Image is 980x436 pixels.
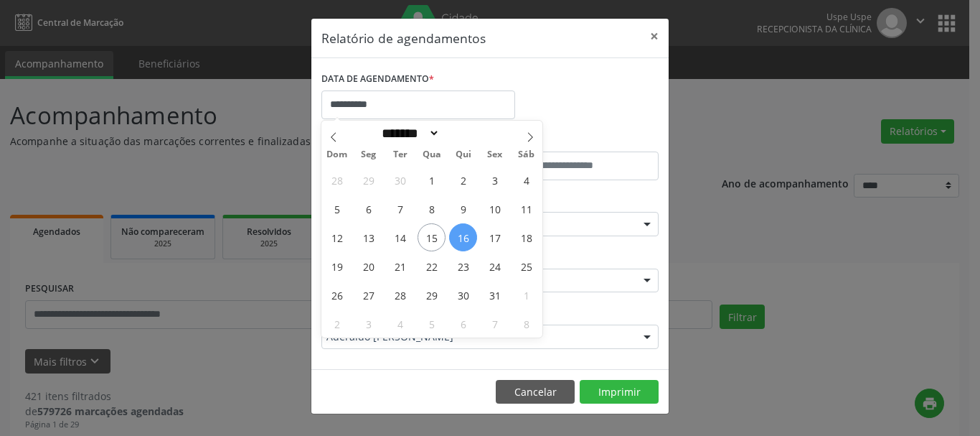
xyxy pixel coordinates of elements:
span: Outubro 3, 2025 [481,166,509,194]
span: Sex [479,150,511,159]
span: Outubro 9, 2025 [449,195,477,223]
span: Outubro 15, 2025 [418,223,446,251]
span: Novembro 4, 2025 [386,310,414,338]
span: Outubro 29, 2025 [418,281,446,309]
span: Novembro 1, 2025 [512,281,540,309]
span: Outubro 26, 2025 [323,281,351,309]
span: Novembro 8, 2025 [512,310,540,338]
label: DATA DE AGENDAMENTO [321,68,434,91]
span: Qua [416,150,448,159]
span: Qui [448,150,479,159]
span: Dom [321,150,353,159]
input: Year [440,126,487,141]
span: Outubro 18, 2025 [512,223,540,251]
span: Sáb [511,150,542,159]
span: Setembro 28, 2025 [323,166,351,194]
span: Outubro 27, 2025 [354,281,382,309]
span: Outubro 13, 2025 [354,223,382,251]
span: Novembro 6, 2025 [449,310,477,338]
span: Outubro 16, 2025 [449,223,477,251]
span: Outubro 7, 2025 [386,195,414,223]
label: ATÉ [494,129,659,152]
span: Outubro 11, 2025 [512,195,540,223]
span: Novembro 5, 2025 [418,310,446,338]
span: Outubro 17, 2025 [481,223,509,251]
span: Outubro 31, 2025 [481,281,509,309]
span: Outubro 8, 2025 [418,195,446,223]
span: Novembro 3, 2025 [354,310,382,338]
span: Outubro 5, 2025 [323,195,351,223]
span: Novembro 2, 2025 [323,310,351,338]
span: Outubro 19, 2025 [323,252,351,280]
span: Ter [385,150,416,159]
button: Cancelar [496,380,575,404]
span: Outubro 25, 2025 [512,252,540,280]
button: Imprimir [580,380,659,404]
span: Outubro 22, 2025 [418,252,446,280]
span: Seg [353,150,385,159]
span: Outubro 2, 2025 [449,166,477,194]
span: Setembro 29, 2025 [354,166,382,194]
span: Outubro 1, 2025 [418,166,446,194]
span: Outubro 28, 2025 [386,281,414,309]
span: Outubro 20, 2025 [354,252,382,280]
span: Outubro 6, 2025 [354,195,382,223]
span: Outubro 12, 2025 [323,223,351,251]
button: Close [640,19,669,54]
select: Month [377,126,440,141]
span: Novembro 7, 2025 [481,310,509,338]
span: Outubro 23, 2025 [449,252,477,280]
span: Outubro 4, 2025 [512,166,540,194]
span: Outubro 14, 2025 [386,223,414,251]
span: Outubro 21, 2025 [386,252,414,280]
span: Setembro 30, 2025 [386,166,414,194]
span: Outubro 10, 2025 [481,195,509,223]
h5: Relatório de agendamentos [321,29,486,47]
span: Outubro 24, 2025 [481,252,509,280]
span: Outubro 30, 2025 [449,281,477,309]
